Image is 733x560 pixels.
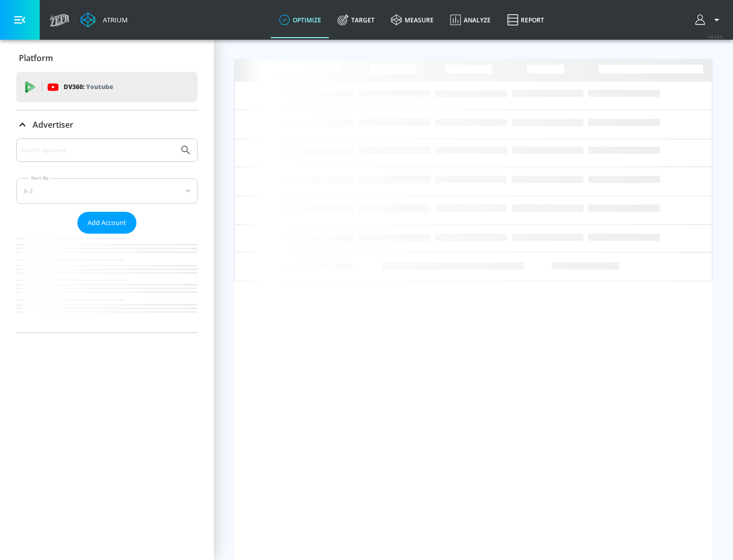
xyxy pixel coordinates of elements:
a: Target [329,2,383,38]
div: DV360: Youtube [16,72,198,102]
div: Advertiser [16,138,198,332]
p: DV360: [64,81,113,93]
div: Platform [16,44,198,72]
button: Add Account [77,212,136,234]
div: Atrium [99,15,128,24]
nav: list of Advertiser [16,234,198,332]
a: measure [383,2,442,38]
label: Sort By [29,175,51,181]
p: Platform [19,52,53,64]
input: Search by name [20,144,175,157]
div: Advertiser [16,110,198,139]
div: A-Z [16,178,198,204]
span: Add Account [88,217,126,229]
a: Report [499,2,552,38]
a: optimize [271,2,329,38]
p: Youtube [86,81,113,92]
p: Advertiser [33,119,73,130]
span: v 4.24.0 [709,34,723,39]
a: Analyze [442,2,499,38]
a: Atrium [80,12,128,27]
